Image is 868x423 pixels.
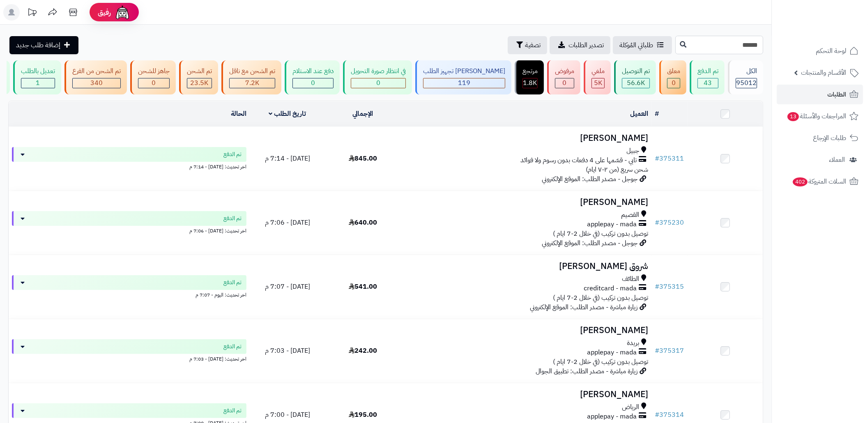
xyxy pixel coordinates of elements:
[827,89,846,100] span: الطلبات
[792,177,808,187] span: 402
[655,154,684,163] a: #375311
[667,67,680,76] div: معلق
[265,154,310,163] span: [DATE] - 7:14 م
[627,338,639,348] span: بريدة
[352,109,373,119] a: الإجمالي
[404,390,648,399] h3: [PERSON_NAME]
[12,162,246,170] div: اخر تحديث: [DATE] - 7:14 م
[655,218,684,228] a: #375230
[655,154,659,163] span: #
[612,60,658,94] a: تم التوصيل 56.6K
[292,67,334,76] div: دفع عند الاستلام
[265,410,310,420] span: [DATE] - 7:00 م
[622,67,650,76] div: تم التوصيل
[269,109,306,119] a: تاريخ الطلب
[341,60,414,94] a: في انتظار صورة التحويل 0
[813,132,846,144] span: طلبات الإرجاع
[698,78,718,88] div: 43
[404,326,648,335] h3: [PERSON_NAME]
[311,78,315,88] span: 0
[787,110,846,122] span: المراجعات والأسئلة
[619,40,653,50] span: طلباتي المُوكلة
[414,60,513,94] a: [PERSON_NAME] تجهيز الطلب 119
[613,36,672,54] a: طلباتي المُوكلة
[129,60,177,94] a: جاهز للشحن 0
[655,282,684,292] a: #375315
[349,282,377,292] span: 541.00
[283,60,341,94] a: دفع عند الاستلام 0
[726,60,765,94] a: الكل95012
[12,290,246,299] div: اخر تحديث: اليوم - 7:07 م
[223,343,242,351] span: تم الدفع
[550,36,610,54] a: تصدير الطلبات
[349,218,377,228] span: 640.00
[829,154,845,166] span: العملاء
[22,4,42,23] a: تحديثات المنصة
[187,67,212,76] div: تم الشحن
[230,78,275,88] div: 7223
[231,109,246,119] a: الحالة
[223,150,242,159] span: تم الدفع
[594,78,602,88] span: 5K
[187,78,212,88] div: 23476
[12,226,246,234] div: اخر تحديث: [DATE] - 7:06 م
[622,402,639,412] span: الرياض
[229,67,275,76] div: تم الشحن مع ناقل
[220,60,283,94] a: تم الشحن مع ناقل 7.2K
[546,60,582,94] a: مرفوض 0
[777,128,863,148] a: طلبات الإرجاع
[777,41,863,61] a: لوحة التحكم
[627,78,645,88] span: 56.6K
[584,284,637,293] span: creditcard - mada
[658,60,688,94] a: معلق 0
[587,220,637,229] span: applepay - mada
[523,78,537,88] div: 1811
[655,410,684,420] a: #375314
[655,346,684,356] a: #375317
[404,262,648,271] h3: شروق [PERSON_NAME]
[9,36,78,54] a: إضافة طلب جديد
[245,78,259,88] span: 7.2K
[63,60,129,94] a: تم الشحن من الفرع 340
[223,278,242,287] span: تم الدفع
[801,67,846,78] span: الأقسام والمنتجات
[21,78,55,88] div: 1
[655,282,659,292] span: #
[736,78,757,88] span: 95012
[630,109,648,119] a: العميل
[698,67,718,76] div: تم الدفع
[520,156,637,165] span: تابي - قسّمها على 4 دفعات بدون رسوم ولا فوائد
[21,67,55,76] div: تعديل بالطلب
[592,78,604,88] div: 4975
[293,78,333,88] div: 0
[668,78,680,88] div: 0
[424,78,505,88] div: 119
[777,150,863,170] a: العملاء
[404,198,648,207] h3: [PERSON_NAME]
[191,78,209,88] span: 23.5K
[152,78,156,88] span: 0
[90,78,103,88] span: 340
[349,346,377,356] span: 242.00
[351,78,405,88] div: 0
[114,4,131,21] img: ai-face.png
[73,78,120,88] div: 340
[655,410,659,420] span: #
[536,366,638,376] span: زيارة مباشرة - مصدر الطلب: تطبيق الجوال
[626,146,639,156] span: جبيل
[530,302,638,312] span: زيارة مباشرة - مصدر الطلب: الموقع الإلكتروني
[523,78,537,88] span: 1.8K
[553,357,648,367] span: توصيل بدون تركيب (في خلال 2-7 ايام )
[508,36,547,54] button: تصفية
[672,78,676,88] span: 0
[458,78,470,88] span: 119
[553,293,648,303] span: توصيل بدون تركيب (في خلال 2-7 ايام )
[563,78,567,88] span: 0
[265,346,310,356] span: [DATE] - 7:03 م
[138,78,169,88] div: 0
[542,174,638,184] span: جوجل - مصدر الطلب: الموقع الإلكتروني
[404,133,648,143] h3: [PERSON_NAME]
[72,67,121,76] div: تم الشحن من الفرع
[622,78,649,88] div: 56622
[655,346,659,356] span: #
